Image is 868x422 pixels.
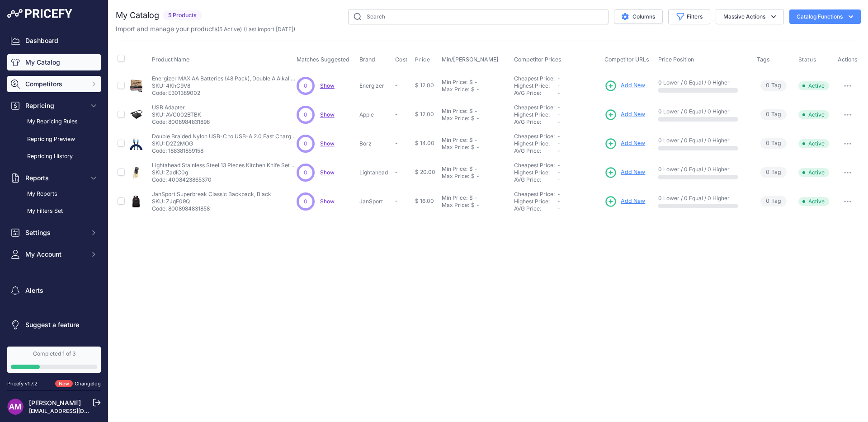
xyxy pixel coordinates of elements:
[320,140,335,147] a: Show
[320,111,335,118] a: Show
[473,194,477,202] div: -
[152,140,297,147] p: SKU: D2Z2MOG
[766,168,769,177] span: 0
[514,133,555,140] a: Cheapest Price:
[395,197,398,204] span: -
[658,56,694,63] span: Price Position
[473,165,477,173] div: -
[658,79,748,86] p: 0 Lower / 0 Equal / 0 Higher
[469,136,473,144] div: $
[442,79,467,86] div: Min Price:
[514,191,555,197] a: Cheapest Price:
[7,54,101,70] a: My Catalog
[395,56,408,63] span: Cost
[7,203,101,219] a: My Filters Set
[152,169,297,176] p: SKU: ZadlC0g
[7,225,101,241] button: Settings
[359,198,392,205] p: JanSport
[614,9,663,24] button: Columns
[152,162,297,169] p: Lightahead Stainless Steel 13 Pieces Kitchen Knife Set with Rubber Wood Block
[320,169,335,176] a: Show
[7,317,101,333] a: Suggest a feature
[760,167,787,178] span: Tag
[760,80,787,91] span: Tag
[152,198,271,205] p: SKU: ZJqF09Q
[557,147,560,154] span: -
[7,380,38,388] div: Pricefy v1.7.2
[7,33,101,336] nav: Sidebar
[473,136,477,144] div: -
[658,195,748,202] p: 0 Lower / 0 Equal / 0 Higher
[359,56,375,63] span: Brand
[152,89,297,97] p: Code: E301389002
[7,131,101,147] a: Repricing Preview
[471,202,475,209] div: $
[415,111,434,117] span: $ 12.00
[415,56,430,63] span: Price
[320,82,335,89] a: Show
[514,205,557,212] div: AVG Price:
[471,86,475,93] div: $
[514,169,557,176] div: Highest Price:
[116,24,295,33] p: Import and manage your products
[415,140,434,146] span: $ 14.00
[7,114,101,130] a: My Repricing Rules
[7,170,101,186] button: Reports
[557,176,560,183] span: -
[557,75,560,82] span: -
[604,137,645,150] a: Add New
[760,138,787,149] span: Tag
[7,149,101,164] a: Repricing History
[514,118,557,126] div: AVG Price:
[152,205,271,212] p: Code: 8008984831858
[514,104,555,111] a: Cheapest Price:
[557,169,560,176] span: -
[716,9,784,24] button: Massive Actions
[514,140,557,147] div: Highest Price:
[604,108,645,121] a: Add New
[395,82,398,89] span: -
[217,26,242,33] span: ( )
[658,166,748,173] p: 0 Lower / 0 Equal / 0 Higher
[25,228,85,237] span: Settings
[348,9,609,24] input: Search
[604,56,649,63] span: Competitor URLs
[152,133,297,140] p: Double Braided Nylon USB-C to USB-A 2.0 Fast Charging Cable, 3A - 6-Foot, Silver
[442,194,467,202] div: Min Price:
[514,198,557,205] div: Highest Price:
[442,144,469,151] div: Max Price:
[395,56,410,63] button: Cost
[304,169,307,177] span: 0
[442,56,499,63] span: Min/[PERSON_NAME]
[442,165,467,173] div: Min Price:
[152,104,210,111] p: USB Adapter
[152,147,297,155] p: Code: 188381859158
[152,191,271,198] p: JanSport Superbreak Classic Backpack, Black
[55,380,73,388] span: New
[7,246,101,263] button: My Account
[152,111,210,118] p: SKU: AVC002BTBK
[838,56,858,63] span: Actions
[798,56,816,63] span: Status
[760,109,787,120] span: Tag
[304,197,307,206] span: 0
[473,79,477,86] div: -
[304,111,307,119] span: 0
[766,139,769,148] span: 0
[766,81,769,90] span: 0
[557,198,560,205] span: -
[415,197,434,204] span: $ 16.00
[475,173,479,180] div: -
[557,104,560,111] span: -
[621,139,645,148] span: Add New
[320,198,335,205] a: Show
[658,108,748,115] p: 0 Lower / 0 Equal / 0 Higher
[442,173,469,180] div: Max Price:
[442,115,469,122] div: Max Price:
[11,350,97,357] div: Completed 1 of 3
